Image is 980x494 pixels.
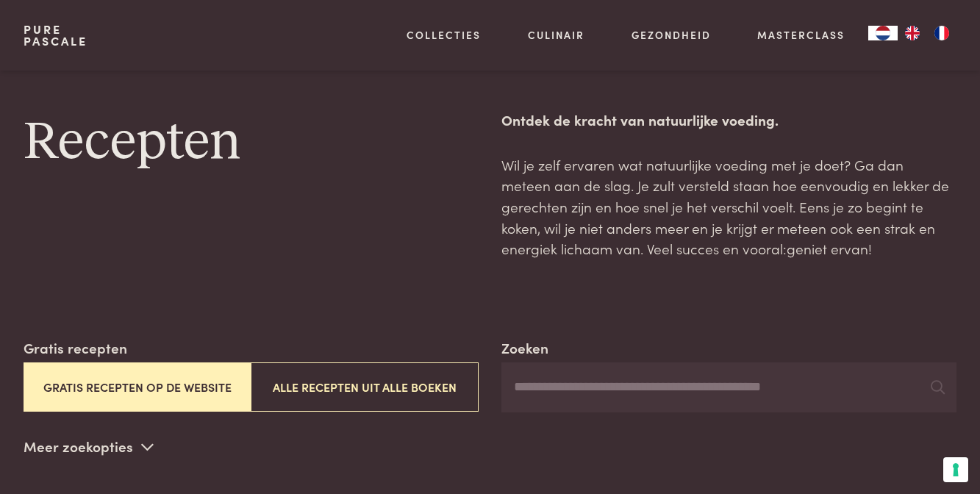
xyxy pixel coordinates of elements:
[757,27,845,43] a: Masterclass
[24,362,251,412] button: Gratis recepten op de website
[24,436,154,458] p: Meer zoekopties
[927,26,956,40] a: FR
[868,26,898,40] div: Language
[24,110,479,176] h1: Recepten
[407,27,481,43] a: Collecties
[632,27,711,43] a: Gezondheid
[868,26,898,40] a: NL
[251,362,478,412] button: Alle recepten uit alle boeken
[898,26,927,40] a: EN
[24,337,127,359] label: Gratis recepten
[943,457,968,482] button: Uw voorkeuren voor toestemming voor trackingtechnologieën
[24,24,87,47] a: PurePascale
[501,110,779,129] strong: Ontdek de kracht van natuurlijke voeding.
[898,26,956,40] ul: Language list
[501,337,548,359] label: Zoeken
[528,27,584,43] a: Culinair
[868,26,956,40] aside: Language selected: Nederlands
[501,154,956,259] p: Wil je zelf ervaren wat natuurlijke voeding met je doet? Ga dan meteen aan de slag. Je zult verst...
